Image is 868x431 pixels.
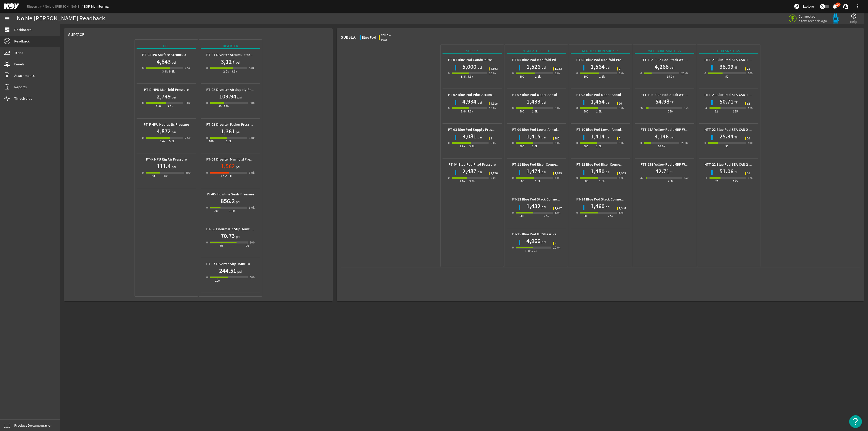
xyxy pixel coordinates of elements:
[462,132,476,140] h1: 3,081
[206,100,208,106] div: 0
[462,97,476,106] h1: 4,934
[733,179,738,184] div: 125
[218,104,222,109] div: 80
[640,175,644,180] div: 32
[576,175,578,180] div: 0
[667,74,674,79] div: 15.0k
[449,162,496,167] b: PT-04 Blue Pod Pilot Pressure
[704,71,706,76] div: 0
[704,106,707,111] div: -4
[476,135,482,140] span: psi
[655,167,669,175] h1: 42.71
[14,62,25,67] span: Panels
[512,245,514,250] div: 0
[733,100,738,105] span: °F
[221,127,235,135] h1: 1,361
[668,179,673,184] div: 250
[341,35,356,40] div: Subsea
[448,175,450,180] div: 0
[250,275,255,280] div: 500
[206,157,258,162] b: PT-04 Diverter Manifold Pressure
[576,106,578,111] div: 0
[799,19,827,23] span: a few seconds ago
[655,97,669,106] h1: 54.98
[526,132,540,140] h1: 1,415
[555,210,561,215] div: 3.0k
[669,100,674,105] span: °F
[748,71,753,76] div: 100
[146,157,187,162] b: PT-K HPU Rig Air Pressure
[555,207,562,210] span: 1,417
[605,65,610,70] span: psi
[512,140,514,146] div: 0
[850,19,857,24] span: Help
[219,267,236,275] h1: 244.51
[185,100,191,106] div: 5.0k
[619,210,625,215] div: 3.0k
[794,3,800,9] mat-icon: explore
[526,97,540,106] h1: 1,433
[725,144,729,149] div: 50
[512,232,574,237] b: PT-15 Blue Pod HP Shear Ram Pressure
[658,144,665,149] div: 10.0k
[532,144,538,149] div: 1.6k
[669,135,674,140] span: psi
[448,106,450,111] div: 0
[491,140,496,146] div: 6.0k
[584,213,589,219] div: 500
[584,74,589,79] div: 500
[555,71,561,76] div: 3.0k
[461,74,467,79] div: 3.4k
[640,127,711,132] b: PTT-17A Yellow Pod LMRP Wellbore Pressure
[469,144,475,149] div: 3.3k
[596,109,602,114] div: 1.6k
[520,74,524,79] div: 500
[849,415,862,428] button: Open Resource Center
[207,192,254,197] b: PT-05 Flowline Seals Pressure
[164,174,168,179] div: 160
[619,172,626,175] span: 1,509
[137,43,196,49] div: HPU
[540,100,546,105] span: psi
[747,67,750,70] span: 21
[619,106,625,111] div: 3.0k
[144,122,189,127] b: PT-F HPU Hydraulic Pressure
[45,4,84,9] a: Noble [PERSON_NAME]
[719,63,733,71] h1: 38.09
[157,92,171,100] h1: 2,749
[448,92,516,97] b: PT-02 Blue Pod Pilot Accumulator Pressure
[619,102,622,105] span: 26
[553,245,561,250] div: 10.0k
[476,65,482,70] span: psi
[684,106,689,111] div: 350
[831,13,841,24] img: Bluepod.svg
[167,104,173,109] div: 3.3k
[467,109,473,114] div: 5.3k
[681,71,689,76] div: 20.0k
[461,109,467,114] div: 3.4k
[832,4,837,9] button: 14
[512,127,583,132] b: PT-09 Blue Pod Lower Annular Pilot Pressure
[576,92,639,97] b: PT-08 Blue Pod Upper Annular Pressure
[206,240,208,245] div: 0
[476,169,482,175] span: psi
[591,97,605,106] h1: 1,454
[719,97,733,106] h1: 50.71
[14,84,27,90] span: Reports
[605,100,610,105] span: psi
[669,169,674,175] span: °F
[491,172,498,175] span: 3,126
[443,48,502,54] div: Supply
[185,135,191,140] div: 7.5k
[206,66,208,71] div: 0
[747,137,750,140] span: 20
[733,65,738,70] span: %
[171,164,176,169] span: psi
[206,205,208,210] div: 0
[733,109,738,114] div: 125
[157,58,171,66] h1: 4,843
[799,14,827,19] span: Connected
[219,92,236,100] h1: 109.94
[526,237,540,245] h1: 4,966
[185,66,191,71] div: 7.5k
